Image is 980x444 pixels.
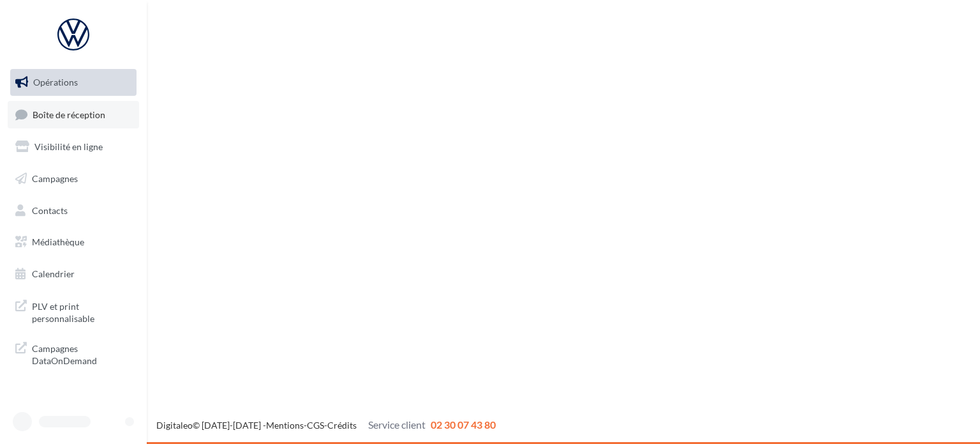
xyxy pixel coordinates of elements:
[34,141,103,152] span: Visibilité en ligne
[266,420,304,431] a: Mentions
[8,197,139,224] a: Contacts
[8,293,139,330] a: PLV et print personnalisable
[33,77,78,88] span: Opérations
[32,268,75,279] span: Calendrier
[32,340,131,367] span: Campagnes DataOnDemand
[8,101,139,128] a: Boîte de réception
[32,298,131,325] span: PLV et print personnalisable
[8,69,139,96] a: Opérations
[8,335,139,372] a: Campagnes DataOnDemand
[327,420,357,431] a: Crédits
[156,420,496,431] span: © [DATE]-[DATE] - - -
[8,165,139,192] a: Campagnes
[8,261,139,287] a: Calendrier
[8,229,139,256] a: Médiathèque
[33,109,105,119] span: Boîte de réception
[32,236,84,247] span: Médiathèque
[8,134,139,160] a: Visibilité en ligne
[32,173,78,184] span: Campagnes
[307,420,324,431] a: CGS
[431,418,496,431] span: 02 30 07 43 80
[156,420,193,431] a: Digitaleo
[368,418,426,431] span: Service client
[32,204,68,215] span: Contacts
